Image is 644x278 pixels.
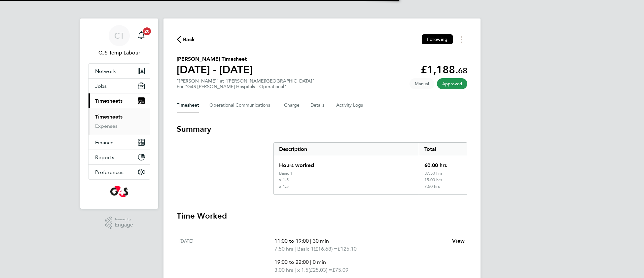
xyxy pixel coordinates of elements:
app-decimal: £1,188. [421,63,467,76]
h2: [PERSON_NAME] Timesheet [177,55,253,63]
button: Operational Communications [209,97,273,113]
span: Timesheets [95,98,123,104]
button: Back [177,35,195,44]
button: Timesheet [177,97,199,113]
span: This timesheet has been approved. [437,78,467,89]
div: x 1.5 [279,184,289,189]
span: Preferences [95,169,124,175]
a: Powered byEngage [105,217,133,229]
span: Finance [95,139,114,146]
div: 37.50 hrs [419,171,467,177]
span: | [295,246,296,252]
button: Charge [284,97,300,113]
div: For "G4S [PERSON_NAME] Hospitals - Operational" [177,84,314,89]
span: CJS Temp Labour [88,49,150,57]
span: x 1.5 [297,266,308,274]
div: Description [274,143,419,156]
button: Following [422,34,453,44]
button: Details [310,97,326,113]
button: Activity Logs [336,97,364,113]
span: View [452,238,465,244]
span: 0 min [313,259,326,265]
span: (£25.03) = [308,267,332,273]
span: 30 min [313,238,329,244]
span: (£16.68) = [314,246,338,252]
span: 7.50 hrs [274,246,293,252]
span: CT [114,31,125,40]
span: 19:00 to 22:00 [274,259,309,265]
span: £75.09 [332,267,348,273]
button: Timesheets [89,93,150,108]
span: Network [95,68,116,74]
div: x 1.5 [279,177,289,183]
div: Summary [273,142,467,195]
h3: Summary [177,124,467,134]
span: | [295,267,296,273]
div: [DATE] [179,237,274,274]
div: 60.00 hrs [419,156,467,171]
span: Jobs [95,83,107,89]
div: 7.50 hrs [419,184,467,194]
div: Basic 1 [279,171,293,176]
a: Timesheets [95,114,123,120]
span: Following [427,36,447,42]
span: Engage [115,222,133,228]
span: 68 [458,66,467,75]
span: 11:00 to 19:00 [274,238,309,244]
button: Network [89,64,150,78]
span: 3.00 hrs [274,267,293,273]
a: Expenses [95,123,118,129]
span: 20 [143,27,151,35]
span: Basic 1 [297,245,314,253]
button: Preferences [89,165,150,179]
a: View [452,237,465,245]
div: Hours worked [274,156,419,171]
nav: Main navigation [80,18,158,209]
img: g4s-logo-retina.png [110,186,128,197]
div: 15.00 hrs [419,177,467,184]
span: This timesheet was manually created. [410,78,434,89]
div: Timesheets [89,108,150,135]
h1: [DATE] - [DATE] [177,63,253,76]
a: 20 [135,25,148,46]
button: Finance [89,135,150,150]
span: £125.10 [338,246,357,252]
span: | [310,238,311,244]
a: CTCJS Temp Labour [88,25,150,57]
button: Timesheets Menu [455,34,467,45]
a: Go to home page [88,186,150,197]
button: Jobs [89,79,150,93]
div: Total [419,143,467,156]
span: Powered by [115,217,133,222]
div: "[PERSON_NAME]" at "[PERSON_NAME][GEOGRAPHIC_DATA]" [177,78,314,89]
button: Reports [89,150,150,164]
span: Back [183,36,195,44]
span: Reports [95,154,114,160]
span: | [310,259,311,265]
h3: Time Worked [177,211,467,221]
